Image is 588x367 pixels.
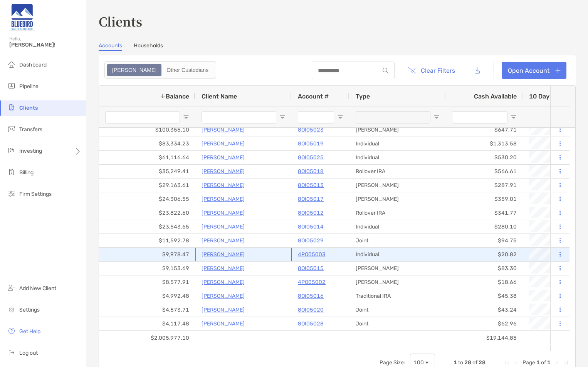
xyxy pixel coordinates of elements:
div: $100,355.10 [99,123,195,137]
div: $23,822.60 [99,206,195,220]
span: Settings [19,307,40,313]
span: Type [356,93,370,100]
a: 8OI05025 [298,153,324,162]
span: Balance [166,93,189,100]
a: 8OI05023 [298,125,324,135]
div: $18.66 [446,275,523,289]
span: Investing [19,148,42,154]
div: [PERSON_NAME] [349,275,446,289]
img: investing icon [7,146,16,155]
p: 8OI05014 [298,222,324,232]
div: Last Page [563,360,569,366]
div: 100 [413,359,424,366]
span: Page [522,359,535,366]
a: [PERSON_NAME] [202,208,245,218]
div: Rollover IRA [349,206,446,220]
div: [PERSON_NAME] [349,178,446,192]
div: Zoe [108,65,161,75]
span: Dashboard [19,62,47,68]
button: Open Filter Menu [433,114,440,120]
div: $35,249.41 [99,165,195,178]
span: 1 [547,359,551,366]
span: Pipeline [19,83,39,90]
a: 8OI05028 [298,319,324,329]
div: First Page [504,360,510,366]
div: $341.77 [446,206,523,220]
span: Firm Settings [19,191,52,197]
span: Account # [298,93,329,100]
span: 1 [454,359,457,366]
span: Add New Client [19,285,56,292]
div: $29,163.61 [99,178,195,192]
a: [PERSON_NAME] [202,291,245,301]
img: transfers icon [7,124,16,133]
img: input icon [383,68,388,73]
div: $83.30 [446,262,523,275]
a: 4PO05002 [298,277,326,287]
a: [PERSON_NAME] [202,139,245,148]
div: [PERSON_NAME] [349,192,446,206]
div: $19,144.85 [446,331,523,345]
img: Zoe Logo [9,3,35,31]
a: [PERSON_NAME] [202,125,245,135]
a: [PERSON_NAME] [202,180,245,190]
a: Households [134,42,163,51]
span: Client Name [202,93,237,100]
div: $566.61 [446,165,523,178]
a: [PERSON_NAME] [202,194,245,204]
a: 8OI05017 [298,194,324,204]
div: Previous Page [513,360,519,366]
div: [PERSON_NAME] [349,262,446,275]
p: [PERSON_NAME] [202,305,245,315]
p: 8OI05020 [298,305,324,315]
a: [PERSON_NAME] [202,236,245,245]
img: settings icon [7,305,16,314]
div: $9,978.47 [99,248,195,261]
a: 4PO05003 [298,250,326,259]
button: Open Filter Menu [337,114,343,120]
div: Joint [349,303,446,317]
div: $62.96 [446,317,523,330]
span: 1 [536,359,540,366]
p: [PERSON_NAME] [202,264,245,273]
div: $43.24 [446,303,523,317]
input: Balance Filter Input [105,111,180,123]
div: $45.38 [446,289,523,303]
a: Accounts [99,42,122,51]
div: Next Page [554,360,560,366]
div: Page Size: [380,359,405,366]
div: $1,313.58 [446,137,523,150]
a: [PERSON_NAME] [202,319,245,329]
a: [PERSON_NAME] [202,277,245,287]
span: Billing [19,169,34,176]
div: $9,153.69 [99,262,195,275]
div: $61,116.64 [99,151,195,164]
div: $83,334.23 [99,137,195,150]
p: 8OI05019 [298,139,324,148]
img: add_new_client icon [7,283,16,292]
a: [PERSON_NAME] [202,222,245,232]
button: Clear Filters [402,62,461,79]
span: Clients [19,105,38,111]
input: Cash Available Filter Input [452,111,507,123]
a: 8OI05013 [298,180,324,190]
div: $11,592.78 [99,234,195,247]
a: [PERSON_NAME] [202,153,245,162]
div: $23,543.65 [99,220,195,234]
a: [PERSON_NAME] [202,167,245,176]
div: [PERSON_NAME] [349,123,446,137]
img: billing icon [7,167,16,177]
